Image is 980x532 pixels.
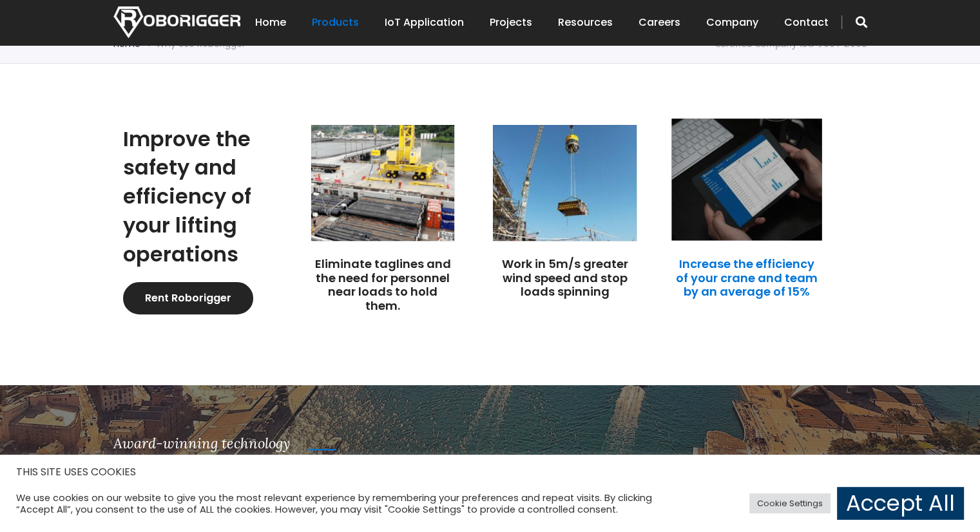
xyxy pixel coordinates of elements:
a: Contact [784,3,829,43]
a: Work in 5m/s greater wind speed and stop loads spinning [502,256,628,299]
a: Increase the efficiency of your crane and team by an average of 15% [676,256,818,299]
div: Award-winning technology [113,433,290,453]
img: Nortech [113,6,240,38]
a: Accept All [837,487,964,520]
h2: Improve the safety and efficiency of your lifting operations [123,125,273,269]
img: Roborigger load control device for crane lifting on Alec's One Zaabeel site [493,125,636,241]
div: We use cookies on our website to give you the most relevant experience by remembering your prefer... [16,492,680,515]
h5: THIS SITE USES COOKIES [16,464,964,480]
a: Cookie Settings [749,493,831,513]
a: IoT Application [385,3,464,43]
a: Company [706,3,758,43]
a: Careers [639,3,680,43]
a: Eliminate taglines and the need for personnel near loads to hold them. [315,256,451,314]
a: Resources [558,3,613,43]
a: Rent Roborigger [123,282,253,314]
a: Projects [490,3,532,43]
a: Home [255,3,286,43]
a: Home [113,37,140,50]
a: Products [312,3,359,43]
